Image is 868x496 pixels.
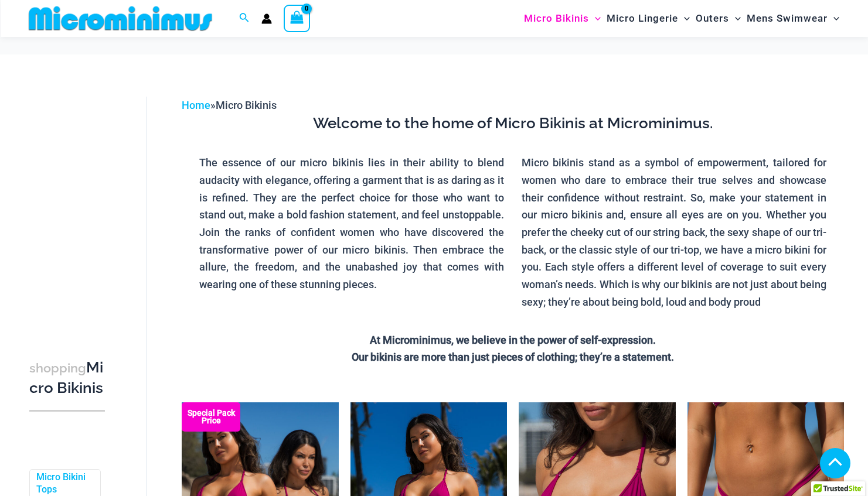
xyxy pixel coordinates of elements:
[261,13,272,24] a: Account icon link
[352,351,674,363] strong: Our bikinis are more than just pieces of clothing; they’re a statement.
[182,409,240,425] b: Special Pack Price
[36,471,91,496] a: Micro Bikini Tops
[744,4,842,33] a: Mens SwimwearMenu ToggleMenu Toggle
[29,87,135,321] iframe: TrustedSite Certified
[284,5,311,32] a: View Shopping Cart, empty
[370,334,656,346] strong: At Microminimus, we believe in the power of self-expression.
[828,4,839,33] span: Menu Toggle
[678,4,690,33] span: Menu Toggle
[24,5,217,32] img: MM SHOP LOGO FLAT
[216,99,277,111] span: Micro Bikinis
[524,4,589,33] span: Micro Bikinis
[199,154,504,293] p: The essence of our micro bikinis lies in their ability to blend audacity with elegance, offering ...
[29,361,86,375] span: shopping
[519,2,845,35] nav: Site Navigation
[239,11,250,26] a: Search icon link
[696,4,729,33] span: Outers
[190,114,835,134] h3: Welcome to the home of Micro Bikinis at Microminimus.
[182,99,277,111] span: »
[604,4,693,33] a: Micro LingerieMenu ToggleMenu Toggle
[693,4,744,33] a: OutersMenu ToggleMenu Toggle
[521,4,604,33] a: Micro BikinisMenu ToggleMenu Toggle
[729,4,741,33] span: Menu Toggle
[29,358,105,398] h3: Micro Bikinis
[747,4,828,33] span: Mens Swimwear
[589,4,601,33] span: Menu Toggle
[182,99,210,111] a: Home
[522,154,826,310] p: Micro bikinis stand as a symbol of empowerment, tailored for women who dare to embrace their true...
[607,4,678,33] span: Micro Lingerie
